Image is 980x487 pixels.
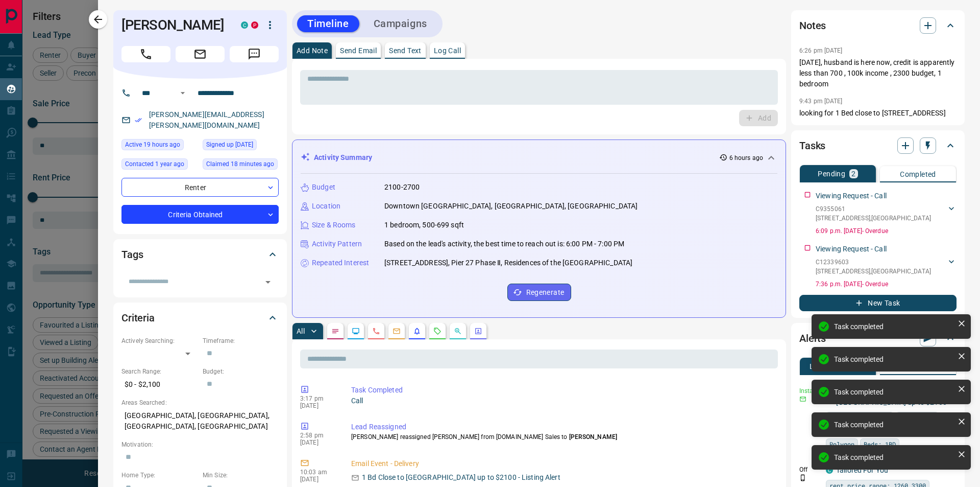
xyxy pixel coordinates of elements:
[507,284,571,301] button: Regenerate
[799,13,957,38] div: Notes
[569,433,617,440] span: [PERSON_NAME]
[900,171,936,178] p: Completed
[351,422,774,432] p: Lead Reassigned
[121,178,279,197] div: Renter
[454,327,462,335] svg: Opportunities
[393,327,401,335] svg: Emails
[121,376,198,393] p: $0 - $2,100
[251,21,258,29] div: property.ca
[125,159,184,169] span: Contacted 1 year ago
[834,322,953,331] div: Task completed
[230,46,279,62] span: Message
[433,327,442,335] svg: Requests
[799,108,957,119] p: looking for 1 Bed close to [STREET_ADDRESS]
[149,110,264,129] a: [PERSON_NAME][EMAIL_ADDRESS][PERSON_NAME][DOMAIN_NAME]
[206,159,274,169] span: Claimed 18 minutes ago
[241,21,248,29] div: condos.ca
[834,355,953,363] div: Task completed
[312,182,335,193] p: Budget
[799,474,806,481] svg: Push Notification Only
[834,388,953,396] div: Task completed
[384,258,632,268] p: [STREET_ADDRESS], Pier 27 Phase Ⅱ, Residences of the [GEOGRAPHIC_DATA]
[352,327,360,335] svg: Lead Browsing Activity
[300,402,336,409] p: [DATE]
[799,295,957,311] button: New Task
[312,239,362,249] p: Activity Pattern
[312,201,340,212] p: Location
[297,15,359,32] button: Timeline
[203,158,279,173] div: Wed Aug 13 2025
[474,327,482,335] svg: Agent Actions
[799,47,843,54] p: 6:26 pm [DATE]
[203,367,279,376] p: Budget:
[816,214,931,223] p: [STREET_ADDRESS] , [GEOGRAPHIC_DATA]
[121,246,143,263] h2: Tags
[729,153,763,163] p: 6 hours ago
[121,158,198,173] div: Mon Apr 29 2024
[799,133,957,158] div: Tasks
[851,170,855,177] p: 2
[834,421,953,429] div: Task completed
[300,439,336,446] p: [DATE]
[799,17,826,34] h2: Notes
[816,258,931,267] p: C12339603
[300,432,336,439] p: 2:58 pm
[816,191,887,201] p: Viewing Request - Call
[297,47,328,54] p: Add Note
[300,469,336,476] p: 10:03 am
[121,310,155,326] h2: Criteria
[312,258,369,268] p: Repeated Interest
[301,148,777,167] div: Activity Summary6 hours ago
[125,140,180,150] span: Active 19 hours ago
[121,440,279,449] p: Motivation:
[203,471,279,480] p: Min Size:
[434,47,461,54] p: Log Call
[816,204,931,214] p: C9355061
[384,220,464,230] p: 1 bedroom, 500-699 sqft
[351,458,774,469] p: Email Event - Delivery
[121,46,170,62] span: Call
[121,242,279,267] div: Tags
[206,140,253,150] span: Signed up [DATE]
[799,57,957,89] p: [DATE], husband is here now, credit is apparently less than 700 , 100k income , 2300 budget, 1 be...
[799,137,825,154] h2: Tasks
[363,15,437,32] button: Campaigns
[799,98,843,105] p: 9:43 pm [DATE]
[314,152,372,163] p: Activity Summary
[121,367,198,376] p: Search Range:
[351,432,774,442] p: [PERSON_NAME] reassigned [PERSON_NAME] from [DOMAIN_NAME] Sales to
[261,275,275,289] button: Open
[362,472,560,483] p: 1 Bd Close to [GEOGRAPHIC_DATA] up to $2100 - Listing Alert
[816,256,957,278] div: C12339603[STREET_ADDRESS],[GEOGRAPHIC_DATA]
[389,47,422,54] p: Send Text
[121,17,226,33] h1: [PERSON_NAME]
[413,327,421,335] svg: Listing Alerts
[121,205,279,224] div: Criteria Obtained
[799,326,957,351] div: Alerts
[799,465,820,474] p: Off
[121,139,198,153] div: Tue Aug 12 2025
[372,327,380,335] svg: Calls
[203,139,279,153] div: Tue Jun 13 2023
[176,46,225,62] span: Email
[799,330,826,346] h2: Alerts
[177,87,189,99] button: Open
[300,476,336,483] p: [DATE]
[121,306,279,330] div: Criteria
[818,170,845,177] p: Pending
[340,47,377,54] p: Send Email
[121,407,279,435] p: [GEOGRAPHIC_DATA], [GEOGRAPHIC_DATA], [GEOGRAPHIC_DATA], [GEOGRAPHIC_DATA]
[135,117,142,124] svg: Email Verified
[203,336,279,345] p: Timeframe:
[297,328,305,335] p: All
[799,386,820,396] p: Instant
[300,395,336,402] p: 3:17 pm
[834,453,953,461] div: Task completed
[384,182,420,193] p: 2100-2700
[384,201,638,212] p: Downtown [GEOGRAPHIC_DATA], [GEOGRAPHIC_DATA], [GEOGRAPHIC_DATA]
[331,327,339,335] svg: Notes
[312,220,356,230] p: Size & Rooms
[816,244,887,254] p: Viewing Request - Call
[816,226,957,236] p: 6:09 p.m. [DATE] - Overdue
[351,396,774,406] p: Call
